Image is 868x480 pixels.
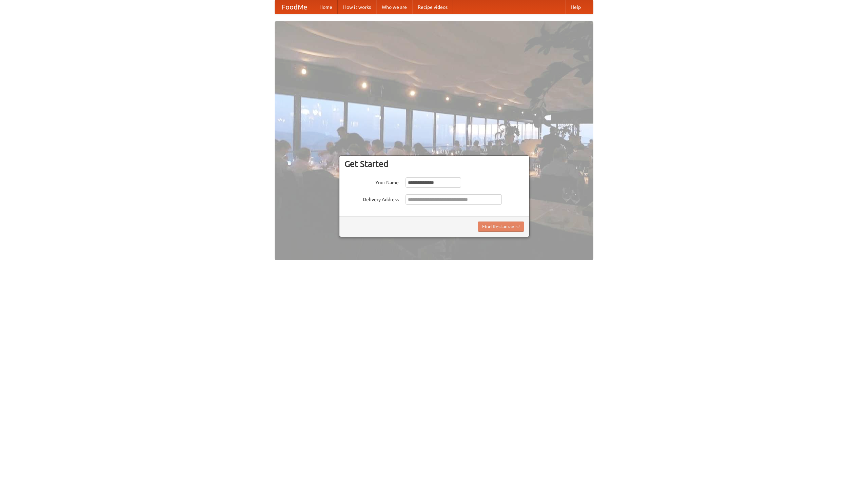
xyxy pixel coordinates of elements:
label: Delivery Address [344,194,399,203]
a: How it works [338,0,376,14]
a: Recipe videos [412,0,453,14]
button: Find Restaurants! [478,222,524,232]
a: Help [565,0,586,14]
a: Who we are [376,0,412,14]
a: FoodMe [275,0,314,14]
h3: Get Started [344,159,524,169]
a: Home [314,0,338,14]
label: Your Name [344,177,399,186]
